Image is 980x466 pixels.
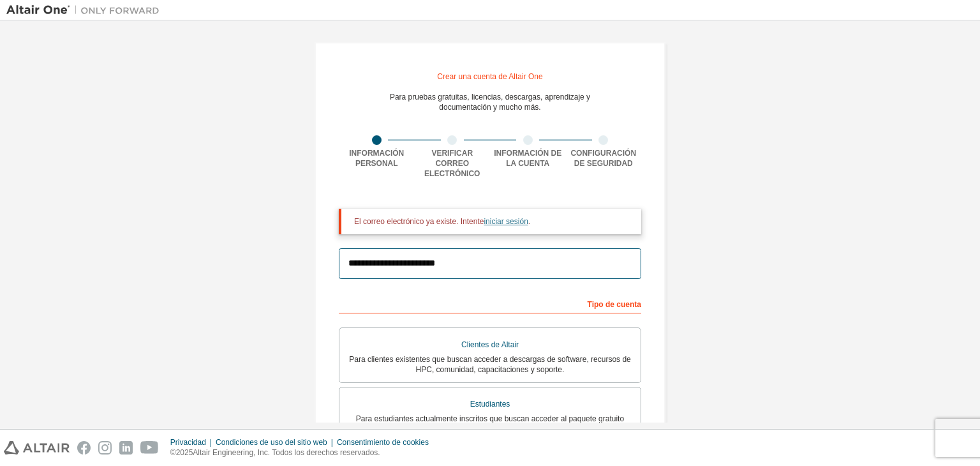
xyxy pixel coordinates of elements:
[528,217,530,226] font: .
[77,441,91,455] img: facebook.svg
[98,441,112,455] img: instagram.svg
[337,438,429,447] font: Consentimiento de cookies
[588,300,641,309] font: Tipo de cuenta
[484,217,528,226] a: iniciar sesión
[349,355,631,374] font: Para clientes existentes que buscan acceder a descargas de software, recursos de HPC, comunidad, ...
[349,149,404,168] font: Información personal
[140,441,159,455] img: youtube.svg
[4,441,70,455] img: altair_logo.svg
[390,93,590,101] font: Para pruebas gratuitas, licencias, descargas, aprendizaje y
[461,340,519,349] font: Clientes de Altair
[470,400,510,409] font: Estudiantes
[119,441,133,455] img: linkedin.svg
[6,4,166,17] img: Altair Uno
[494,149,561,168] font: Información de la cuenta
[570,149,636,168] font: Configuración de seguridad
[176,448,193,457] font: 2025
[356,414,624,433] font: Para estudiantes actualmente inscritos que buscan acceder al paquete gratuito Altair Student Edit...
[354,217,484,226] font: El correo electrónico ya existe. Intente
[424,149,480,178] font: Verificar correo electrónico
[193,448,380,457] font: Altair Engineering, Inc. Todos los derechos reservados.
[216,438,327,447] font: Condiciones de uso del sitio web
[170,438,206,447] font: Privacidad
[439,103,540,112] font: documentación y mucho más.
[170,448,176,457] font: ©
[437,72,542,81] font: Crear una cuenta de Altair One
